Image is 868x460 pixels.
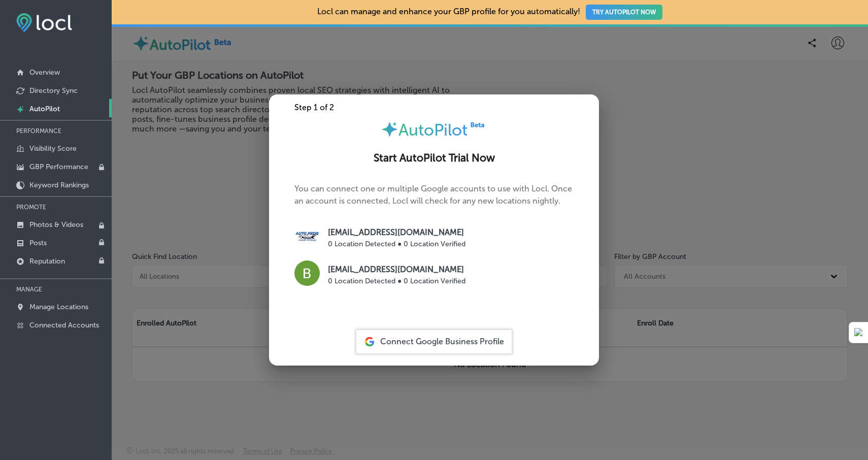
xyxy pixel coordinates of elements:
p: GBP Performance [29,162,88,171]
img: Detect Auto [854,328,863,337]
p: Posts [29,239,47,247]
p: Visibility Score [29,144,77,153]
p: Connected Accounts [29,321,99,330]
div: Step 1 of 2 [269,103,599,112]
p: [EMAIL_ADDRESS][DOMAIN_NAME] [328,264,465,276]
span: AutoPilot [398,120,468,140]
p: AutoPilot [29,105,60,113]
img: autopilot-icon [381,120,398,138]
p: Overview [29,68,60,77]
p: Photos & Videos [29,220,83,229]
img: fda3e92497d09a02dc62c9cd864e3231.png [16,13,72,32]
p: Directory Sync [29,86,78,95]
p: Keyword Rankings [29,181,89,189]
p: Reputation [29,257,65,266]
span: Connect Google Business Profile [380,337,504,346]
img: Beta [468,120,488,129]
p: You can connect one or multiple Google accounts to use with Locl. Once an account is connected, L... [294,183,574,298]
p: [EMAIL_ADDRESS][DOMAIN_NAME] [328,226,465,239]
button: TRY AUTOPILOT NOW [586,5,662,20]
p: Manage Locations [29,303,88,311]
h2: Start AutoPilot Trial Now [281,152,587,165]
p: 0 Location Detected ● 0 Location Verified [328,276,465,286]
p: 0 Location Detected ● 0 Location Verified [328,239,465,249]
